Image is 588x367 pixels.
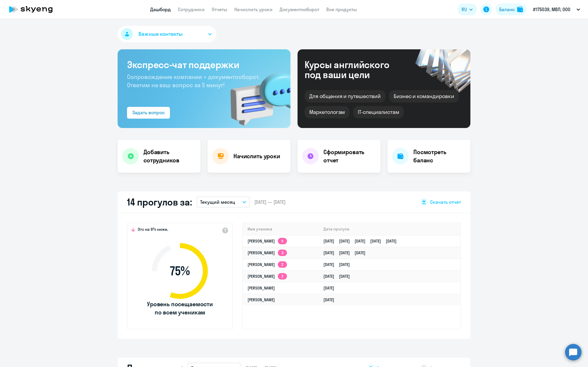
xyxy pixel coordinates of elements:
h4: Добавить сотрудников [143,148,196,164]
div: IT-специалистам [353,106,404,118]
a: [DATE][DATE][DATE][DATE][DATE] [323,238,401,244]
div: Для общения и путешествий [305,90,385,102]
a: [DATE][DATE] [323,262,355,267]
button: Важные контакты [118,26,216,42]
a: [DATE] [323,285,339,291]
a: Отчеты [212,6,227,12]
span: Важные контакты [138,30,183,38]
p: Текущий месяц [200,198,235,206]
a: [DATE][DATE][DATE] [323,250,370,255]
app-skyeng-badge: 2 [278,261,287,268]
div: Курсы английского под ваши цели [305,60,405,80]
a: Все продукты [326,6,357,12]
th: Дата прогула [319,223,460,235]
a: [PERSON_NAME]5 [248,238,287,244]
h4: Сформировать отчет [323,148,376,164]
h4: Посмотреть баланс [413,148,466,164]
h2: 14 прогулов за: [127,196,192,208]
a: Сотрудники [178,6,205,12]
th: Имя ученика [243,223,319,235]
a: Начислить уроки [234,6,273,12]
button: Задать вопрос [127,107,170,119]
span: Скачать отчет [430,199,461,205]
button: #175039, МВП, ООО [530,2,583,16]
h4: Начислить уроки [233,152,280,160]
span: [DATE] — [DATE] [254,199,285,205]
p: #175039, МВП, ООО [533,6,570,13]
span: Сопровождение компании + документооборот. Ответим на ваш вопрос за 5 минут! [127,73,260,89]
button: Балансbalance [496,4,527,15]
a: [DATE][DATE] [323,274,355,279]
span: RU [462,6,467,13]
div: Баланс [499,6,515,13]
a: Дашборд [150,6,171,12]
button: RU [457,4,477,15]
app-skyeng-badge: 5 [278,238,287,244]
button: Текущий месяц [197,196,250,208]
a: [PERSON_NAME] [248,285,275,291]
span: Это на 9% ниже, [138,227,168,234]
app-skyeng-badge: 2 [278,273,287,280]
a: [PERSON_NAME]2 [248,274,287,279]
a: [DATE] [323,297,339,302]
a: [PERSON_NAME]2 [248,262,287,267]
span: Уровень посещаемости по всем ученикам [146,300,214,317]
img: bg-img [222,62,290,128]
div: Задать вопрос [132,109,165,116]
app-skyeng-badge: 3 [278,250,287,256]
h3: Экспресс-чат поддержки [127,59,281,70]
div: Бизнес и командировки [389,90,459,102]
div: Маркетологам [305,106,350,118]
span: 75 % [146,264,214,278]
img: balance [517,6,523,12]
a: [PERSON_NAME]3 [248,250,287,255]
a: [PERSON_NAME] [248,297,275,302]
a: Документооборот [280,6,319,12]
